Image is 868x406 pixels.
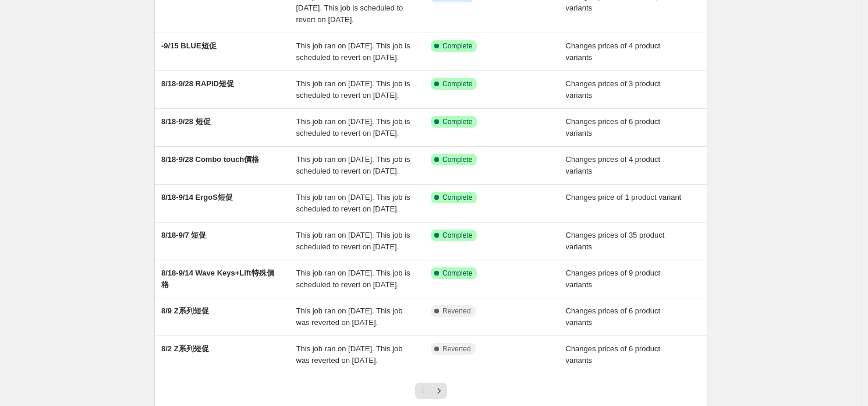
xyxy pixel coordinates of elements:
span: 8/18-9/14 ErgoS短促 [161,193,233,202]
button: Next [431,383,447,399]
span: Changes prices of 6 product variants [566,117,661,137]
span: 8/18-9/28 RAPID短促 [161,79,234,88]
span: 8/2 Z系列短促 [161,344,209,353]
span: Changes prices of 4 product variants [566,41,661,62]
span: 8/18-9/28 短促 [161,117,211,126]
span: Complete [442,231,472,240]
span: Changes prices of 9 product variants [566,269,661,289]
span: Complete [442,193,472,202]
span: Changes prices of 35 product variants [566,231,665,251]
span: Changes prices of 3 product variants [566,79,661,100]
span: 8/18-9/14 Wave Keys+Lift特殊價格 [161,269,274,289]
span: Complete [442,269,472,278]
span: Reverted [442,306,471,316]
span: This job ran on [DATE]. This job was reverted on [DATE]. [296,344,403,365]
span: This job ran on [DATE]. This job was reverted on [DATE]. [296,306,403,327]
span: 8/9 Z系列短促 [161,306,209,315]
span: This job ran on [DATE]. This job is scheduled to revert on [DATE]. [296,41,410,62]
span: This job ran on [DATE]. This job is scheduled to revert on [DATE]. [296,269,410,289]
span: Changes prices of 6 product variants [566,306,661,327]
span: This job ran on [DATE]. This job is scheduled to revert on [DATE]. [296,79,410,100]
span: This job ran on [DATE]. This job is scheduled to revert on [DATE]. [296,193,410,213]
nav: Pagination [415,383,447,399]
span: Changes price of 1 product variant [566,193,682,202]
span: 8/18-9/7 短促 [161,231,206,239]
span: Complete [442,155,472,164]
span: 8/18-9/28 Combo touch價格 [161,155,259,164]
span: Changes prices of 4 product variants [566,155,661,175]
span: Complete [442,41,472,51]
span: This job ran on [DATE]. This job is scheduled to revert on [DATE]. [296,231,410,251]
span: This job ran on [DATE]. This job is scheduled to revert on [DATE]. [296,117,410,137]
span: Changes prices of 6 product variants [566,344,661,365]
span: Complete [442,79,472,89]
span: Reverted [442,344,471,354]
span: Complete [442,117,472,126]
span: -9/15 BLUE短促 [161,41,217,50]
span: This job ran on [DATE]. This job is scheduled to revert on [DATE]. [296,155,410,175]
